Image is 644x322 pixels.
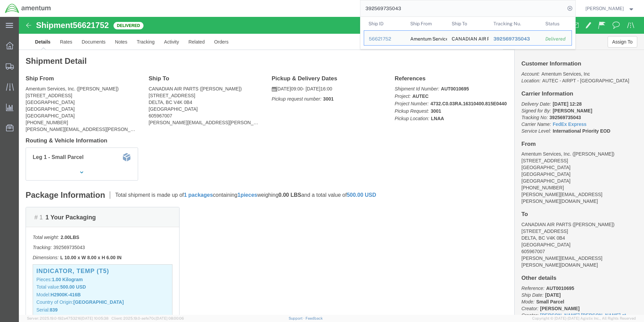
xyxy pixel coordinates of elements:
[541,17,572,30] th: Status
[305,316,323,320] a: Feedback
[81,316,108,320] span: [DATE] 10:05:38
[27,316,108,320] span: Server: 2025.19.0-192a4753216
[488,17,541,30] th: Tracking Nu.
[289,316,305,320] a: Support
[545,35,567,43] div: Delivered
[369,35,401,43] div: 56621752
[5,3,51,14] img: logo
[364,17,575,49] table: Search Results
[156,316,184,320] span: [DATE] 08:00:06
[452,31,484,45] div: CANADIAN AIR PARTS
[405,17,447,30] th: Ship From
[447,17,489,30] th: Ship To
[585,4,635,12] button: [PERSON_NAME]
[19,17,644,315] iframe: FS Legacy Container
[111,316,184,320] span: Client: 2025.19.0-aefe70c
[410,31,442,45] div: Amentum Services, Inc.
[364,17,406,30] th: Ship ID
[360,0,565,17] input: Search for shipment number, reference number
[532,316,636,321] span: Copyright © [DATE]-[DATE] Agistix Inc., All Rights Reserved
[493,36,529,42] span: 392569735043
[493,35,536,43] div: 392569735043
[585,5,624,12] span: Charles Grant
